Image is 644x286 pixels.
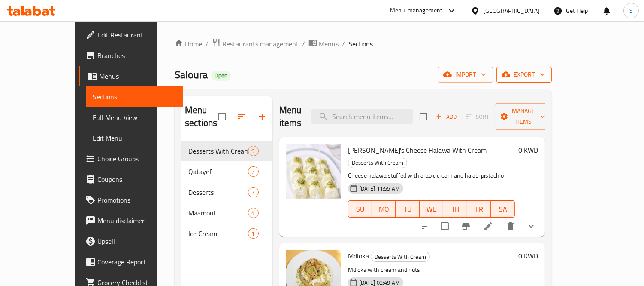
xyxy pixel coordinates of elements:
[432,110,460,123] span: Add item
[342,39,345,49] li: /
[445,69,486,80] span: import
[222,39,299,49] span: Restaurants management
[248,147,258,155] span: 9
[491,200,514,218] button: SA
[371,252,429,262] span: Desserts With Cream
[460,110,495,123] span: Select section first
[348,158,407,168] div: Desserts With Cream
[175,38,552,49] nav: breadcrumb
[348,264,515,275] p: Mdloka with cream and nuts
[248,188,258,197] span: 7
[231,106,252,127] span: Sort sections
[79,45,183,66] a: Branches
[99,71,176,81] span: Menus
[443,200,467,218] button: TH
[420,200,443,218] button: WE
[348,249,369,262] span: Mdloka
[423,203,440,215] span: WE
[279,104,302,129] h2: Menu items
[181,161,272,182] div: Qatayef7
[302,39,305,49] li: /
[97,236,176,246] span: Upsell
[629,6,633,15] span: S
[93,133,176,143] span: Edit Menu
[521,216,541,237] button: show more
[185,104,218,129] h2: Menu sections
[436,217,454,235] span: Select to update
[97,174,176,185] span: Coupons
[308,38,339,49] a: Menus
[188,228,248,239] span: Ice Cream
[97,154,176,164] span: Choice Groups
[79,252,183,272] a: Coverage Report
[79,25,183,45] a: Edit Restaurant
[248,208,259,218] div: items
[352,203,369,215] span: SU
[86,86,183,107] a: Sections
[248,228,259,239] div: items
[471,203,487,215] span: FR
[79,148,183,169] a: Choice Groups
[396,200,419,218] button: TU
[79,210,183,231] a: Menu disclaimer
[79,190,183,210] a: Promotions
[212,38,299,49] a: Restaurants management
[188,208,248,218] span: Maamoul
[432,110,460,123] button: Add
[248,168,258,176] span: 7
[93,92,176,102] span: Sections
[213,108,231,126] span: Select all sections
[415,216,436,237] button: sort-choices
[414,108,432,126] span: Select section
[502,106,545,127] span: Manage items
[348,144,487,157] span: [PERSON_NAME]'s Cheese Halawa With Cream
[97,195,176,205] span: Promotions
[435,112,458,122] span: Add
[503,69,545,80] span: export
[188,166,248,177] div: Qatayef
[483,6,540,15] div: [GEOGRAPHIC_DATA]
[526,221,536,231] svg: Show Choices
[93,112,176,123] span: Full Menu View
[175,65,208,84] span: Saloura
[356,185,403,193] span: [DATE] 11:55 AM
[252,106,272,127] button: Add section
[248,230,258,238] span: 1
[467,200,491,218] button: FR
[319,39,339,49] span: Menus
[483,221,493,231] a: Edit menu item
[348,158,407,168] span: Desserts With Cream
[348,200,372,218] button: SU
[500,216,521,237] button: delete
[248,187,259,197] div: items
[518,250,538,262] h6: 0 KWD
[372,200,396,218] button: MO
[375,203,392,215] span: MO
[79,66,183,86] a: Menus
[438,67,493,83] button: import
[97,257,176,267] span: Coverage Report
[211,71,231,81] div: Open
[248,146,259,156] div: items
[79,169,183,190] a: Coupons
[188,187,248,197] div: Desserts
[494,203,511,215] span: SA
[79,231,183,252] a: Upsell
[97,50,176,61] span: Branches
[348,39,373,49] span: Sections
[206,39,209,49] li: /
[86,128,183,148] a: Edit Menu
[181,223,272,244] div: Ice Cream1
[97,30,176,40] span: Edit Restaurant
[518,144,538,156] h6: 0 KWD
[181,203,272,223] div: Maamoul4
[97,215,176,226] span: Menu disclaimer
[86,107,183,128] a: Full Menu View
[188,146,248,156] div: Desserts With Cream
[181,141,272,161] div: Desserts With Cream9
[181,182,272,203] div: Desserts7
[181,137,272,247] nav: Menu sections
[211,72,231,79] span: Open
